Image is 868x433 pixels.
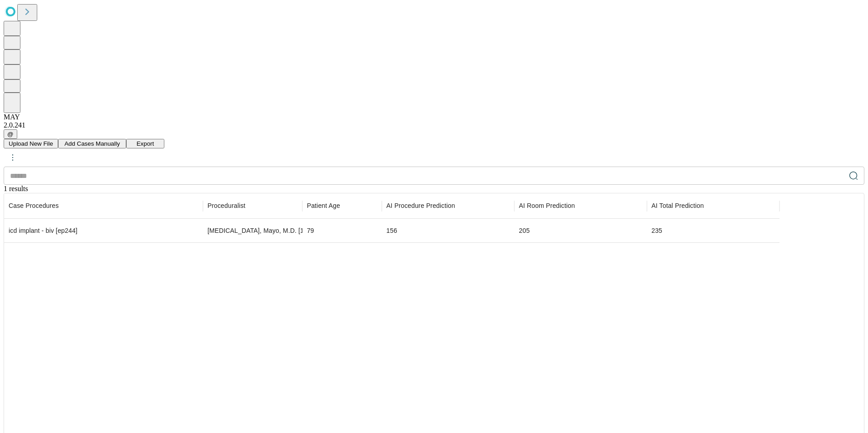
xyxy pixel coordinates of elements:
span: Time-out to extubation/pocket closure [386,201,455,210]
span: Patient Age [307,201,340,210]
span: 205 [519,227,530,234]
div: [MEDICAL_DATA], Mayo, M.D. [1502690] [207,219,298,242]
span: @ [7,131,14,138]
span: 1 results [4,185,28,192]
div: 2.0.241 [4,121,864,129]
button: Upload New File [4,139,58,148]
button: kebab-menu [5,149,21,166]
span: Scheduled procedures [9,201,59,210]
span: Patient in room to patient out of room [519,201,575,210]
button: @ [4,129,17,139]
span: Upload New File [9,140,53,147]
span: 156 [386,227,397,234]
div: MAY [4,113,864,121]
span: 235 [651,227,662,234]
a: Export [126,139,164,147]
span: Includes set-up, patient in-room to patient out-of-room, and clean-up [651,201,704,210]
div: icd implant - biv [ep244] [9,219,198,242]
span: Proceduralist [207,201,246,210]
div: 79 [307,219,377,242]
span: Export [137,140,154,147]
button: Add Cases Manually [58,139,126,148]
button: Export [126,139,164,148]
span: Add Cases Manually [64,140,120,147]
